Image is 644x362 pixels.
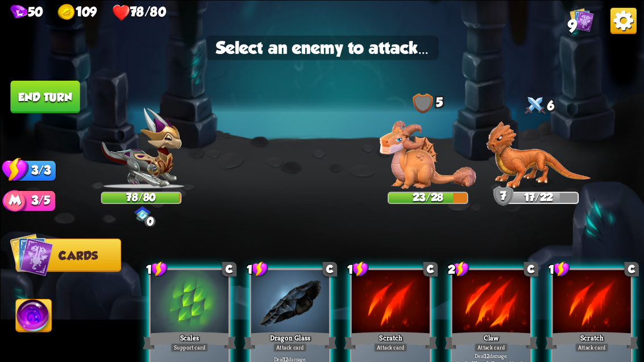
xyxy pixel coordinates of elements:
img: Cards_Icon.png [570,7,593,31]
img: Ability_Icon.png [16,299,52,335]
div: 6 [498,93,579,119]
div: Attack card [575,343,609,352]
div: Select an enemy to attack... [206,35,439,60]
img: Stamina_Icon.png [2,156,28,182]
div: 2 [447,261,469,277]
div: C [322,261,336,276]
div: Gems [10,4,43,20]
div: Attack card [373,343,408,352]
div: Attack card [273,343,307,352]
div: Scratch [545,330,638,351]
div: 3/3 [15,160,56,181]
span: 9 [567,16,576,36]
div: Dragon Glass [243,330,336,351]
div: 17/22 [499,193,577,203]
div: C [523,261,538,276]
div: Armor [493,185,513,205]
div: Health [112,3,166,22]
div: Claw [444,330,538,351]
img: health.png [112,3,130,22]
div: 3/5 [15,190,56,211]
div: 23/28 [388,193,467,203]
div: 0 [144,216,155,227]
img: Cards_Icon.png [10,232,53,276]
div: 1 [548,261,570,277]
div: View all the cards in your deck [570,7,593,34]
div: C [222,261,236,276]
div: 5 [388,93,468,113]
img: OptionsButton.png [610,7,636,34]
img: Earth_Dragon.png [486,121,591,189]
div: Gold [57,3,97,22]
img: ChevalierSigil.png [134,206,150,221]
img: Clay_Dragon.png [379,120,476,189]
div: Attack card [474,343,508,352]
div: 1 [347,261,368,277]
button: End turn [10,81,80,114]
img: gem.png [10,5,27,20]
div: C [624,261,638,276]
img: Chevalier_Dragon.png [101,107,181,188]
img: ManaPoints.png [2,190,27,215]
div: 1 [246,261,268,277]
div: 1 [146,261,167,277]
div: Scales [143,330,236,351]
button: Cards [15,238,121,271]
div: C [423,261,437,276]
div: Scratch [344,330,437,351]
img: gold.png [57,3,76,22]
div: Support card [170,343,208,352]
span: Cards [59,249,98,262]
div: 78/80 [102,193,180,203]
b: 12 [484,351,489,359]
